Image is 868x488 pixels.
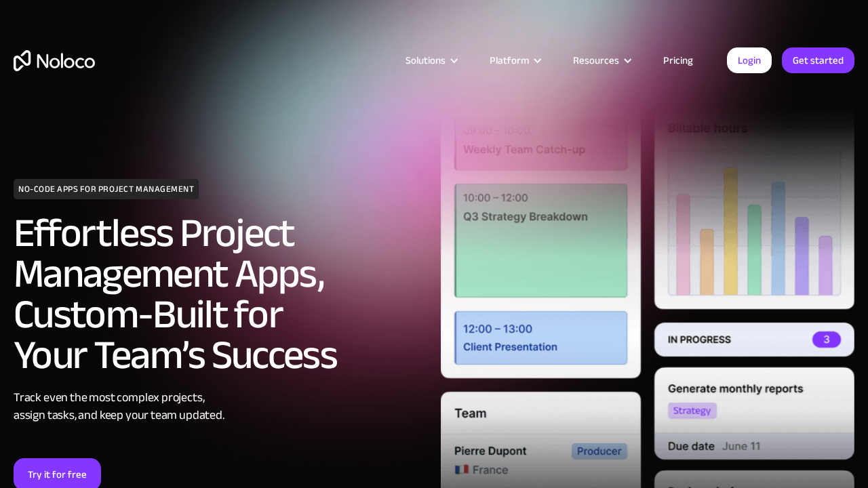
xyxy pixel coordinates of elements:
div: Resources [573,52,619,69]
div: Resources [556,52,646,69]
div: Platform [490,52,529,69]
a: Login [727,47,772,73]
a: home [14,50,95,71]
div: Platform [473,52,556,69]
div: Track even the most complex projects, assign tasks, and keep your team updated. [14,389,427,424]
h2: Effortless Project Management Apps, Custom-Built for Your Team’s Success [14,213,427,375]
div: Solutions [389,52,473,69]
div: Solutions [406,52,446,69]
a: Pricing [646,52,710,69]
a: Get started [782,47,854,73]
h1: NO-CODE APPS FOR PROJECT MANAGEMENT [14,179,199,199]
